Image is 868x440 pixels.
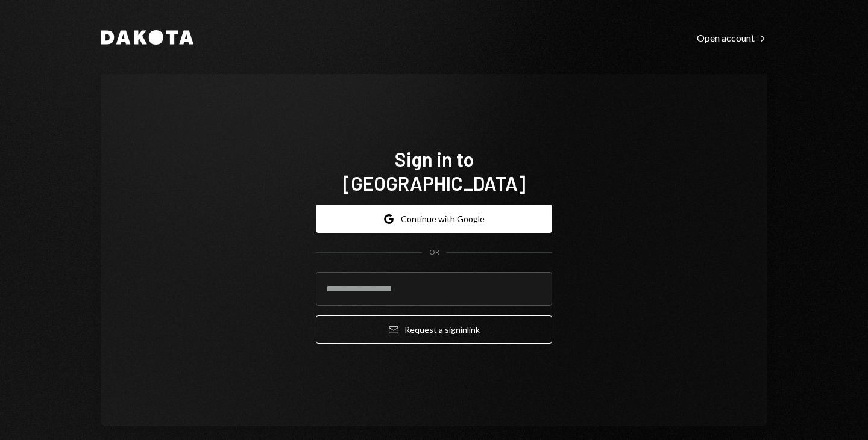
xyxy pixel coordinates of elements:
[697,31,767,44] a: Open account
[316,205,552,233] button: Continue with Google
[316,315,552,344] button: Request a signinlink
[697,32,767,44] div: Open account
[429,247,439,258] div: OR
[316,147,552,195] h1: Sign in to [GEOGRAPHIC_DATA]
